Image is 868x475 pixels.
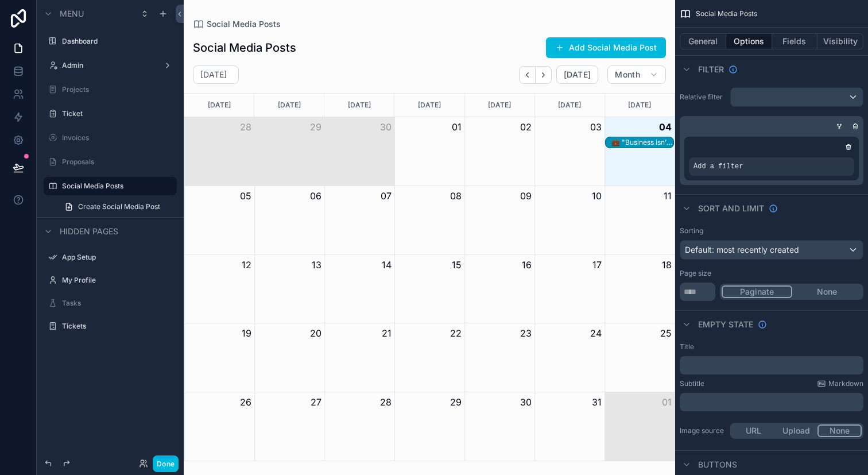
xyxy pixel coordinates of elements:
h2: [DATE] [200,69,227,80]
button: Upload [775,424,818,437]
span: Create Social Media Post [78,202,160,211]
label: Dashboard [62,37,170,46]
div: scrollable content [680,393,863,411]
button: 24 [590,326,602,340]
label: Proposals [62,157,170,167]
div: scrollable content [680,356,863,374]
button: 15 [452,258,462,272]
button: 31 [592,395,602,409]
span: Social Media Posts [207,18,281,30]
div: [DATE] [256,94,322,117]
button: Paginate [722,285,792,298]
label: Subtitle [680,379,704,388]
span: Filter [698,64,724,75]
button: 02 [520,120,532,134]
div: [DATE] [186,94,252,117]
button: 29 [450,395,462,409]
span: Markdown [828,379,863,388]
button: 01 [452,120,462,134]
a: Admin [62,61,154,70]
div: [DATE] [467,94,533,117]
div: [DATE] [607,94,673,117]
div: 💼 "Business isn’t just work, it’s creating impact." [611,138,673,147]
button: 23 [520,326,532,340]
span: Month [615,69,640,80]
button: 27 [311,395,321,409]
button: 16 [522,258,532,272]
button: Add Social Media Post [546,37,666,58]
h1: Social Media Posts [193,40,296,56]
button: Done [153,455,179,472]
label: Title [680,342,694,352]
div: [DATE] [326,94,392,117]
button: 03 [590,120,602,134]
button: 01 [662,395,672,409]
button: Back [519,66,536,84]
button: 30 [520,395,532,409]
button: 12 [242,258,251,272]
button: Fields [772,33,818,49]
label: Page size [680,269,711,278]
a: Projects [62,85,170,94]
div: [DATE] [537,94,603,117]
button: URL [732,424,775,437]
a: Markdown [817,379,863,388]
div: [DATE] [396,94,462,117]
label: Image source [680,426,726,435]
button: Month [607,65,666,84]
label: Tasks [62,299,170,308]
span: Menu [60,8,84,20]
a: Create Social Media Post [57,198,177,216]
button: 28 [240,120,251,134]
button: 25 [660,326,672,340]
button: 29 [310,120,321,134]
span: Hidden pages [60,226,118,237]
button: 14 [382,258,392,272]
span: Sort And Limit [698,203,764,214]
button: 05 [240,189,251,203]
button: 18 [662,258,672,272]
div: 💼 "Business isn’t just work, it’s creating impact." [611,137,673,148]
button: General [680,33,726,49]
button: Default: most recently created [680,240,863,260]
button: 08 [450,189,462,203]
span: Empty state [698,319,753,330]
button: 26 [240,395,251,409]
span: Default: most recently created [685,245,799,254]
button: 07 [381,189,392,203]
button: 11 [664,189,672,203]
button: None [817,424,862,437]
label: Relative filter [680,92,726,102]
label: Tickets [62,322,170,331]
button: 17 [592,258,602,272]
button: 20 [310,326,321,340]
button: [DATE] [556,65,598,84]
label: App Setup [62,253,170,262]
button: 09 [520,189,532,203]
label: Ticket [62,109,170,118]
button: Visibility [817,33,863,49]
button: 28 [380,395,392,409]
label: Social Media Posts [62,181,170,191]
span: Add a filter [693,162,743,171]
div: Month View [184,93,675,461]
label: Invoices [62,133,170,142]
button: Options [726,33,772,49]
label: My Profile [62,276,170,285]
button: 22 [450,326,462,340]
button: None [792,285,862,298]
a: Social Media Posts [193,18,281,30]
span: [DATE] [564,69,591,80]
label: Sorting [680,226,703,235]
button: Next [536,66,552,84]
button: 06 [310,189,321,203]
